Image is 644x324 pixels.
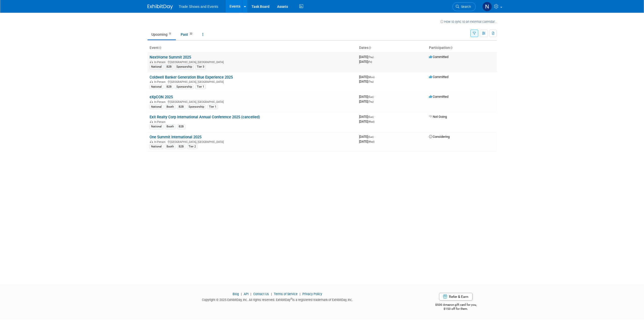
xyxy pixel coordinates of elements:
div: [GEOGRAPHIC_DATA], [GEOGRAPHIC_DATA] [150,100,355,104]
span: [DATE] [359,80,373,83]
span: (Mon) [368,76,375,79]
span: (Wed) [368,140,375,143]
span: | [270,292,273,296]
span: In-Person [154,120,167,124]
span: (Sun) [368,96,373,98]
a: How to sync to an external calendar... [440,20,497,24]
div: National [150,65,163,69]
span: (Wed) [368,120,375,123]
span: Not Going [429,115,447,119]
span: | [298,292,302,296]
img: In-Person Event [150,80,153,83]
div: Tier 2 [187,144,197,149]
a: Blog [233,292,239,296]
span: [DATE] [359,100,373,103]
span: Committed [429,95,448,99]
a: Sort by Event Name [159,46,161,50]
div: [GEOGRAPHIC_DATA], [GEOGRAPHIC_DATA] [150,80,355,84]
div: Tier 1 [195,85,206,89]
span: [DATE] [359,60,372,64]
a: Privacy Policy [302,292,322,296]
a: Contact Us [253,292,269,296]
div: [GEOGRAPHIC_DATA], [GEOGRAPHIC_DATA] [150,60,355,64]
span: 22 [188,32,194,36]
span: In-Person [154,100,167,104]
span: Committed [429,75,448,79]
span: [DATE] [359,75,376,79]
div: Sponsorship [187,105,206,109]
div: [GEOGRAPHIC_DATA], [GEOGRAPHIC_DATA] [150,140,355,144]
span: Committed [429,55,448,59]
div: B2B [165,85,173,89]
img: In-Person Event [150,120,153,123]
div: B2B [165,65,173,69]
span: In-Person [154,140,167,144]
img: Nate McCombs [482,2,492,11]
span: - [374,115,375,119]
span: - [374,55,375,59]
div: Booth [165,124,175,129]
div: $150 off for them. [415,307,497,311]
div: Sponsorship [175,65,194,69]
span: (Sun) [368,116,373,118]
span: - [374,95,375,99]
img: In-Person Event [150,140,153,143]
span: (Thu) [368,100,373,103]
span: | [240,292,243,296]
a: Past22 [177,30,198,39]
div: B2B [177,105,185,109]
span: (Thu) [368,56,373,59]
div: $500 Amazon gift card for you, [415,299,497,311]
a: One Summit International 2025 [150,135,201,139]
span: Trade Shows and Events [179,5,218,9]
div: Tier 3 [195,65,206,69]
div: B2B [177,144,185,149]
div: National [150,144,163,149]
span: [DATE] [359,140,375,143]
div: Copyright © 2025 ExhibitDay, Inc. All rights reserved. ExhibitDay is a registered trademark of Ex... [148,296,408,302]
a: API [244,292,248,296]
th: Dates [357,44,427,52]
th: Event [148,44,357,52]
a: Exit Realty Corp International Annual Conference 2025 (cancelled) [150,115,260,119]
a: NextHome Summit 2025 [150,55,191,60]
div: National [150,85,163,89]
span: [DATE] [359,55,375,59]
a: Sort by Participation Type [450,46,452,50]
sup: ® [290,297,292,300]
span: [DATE] [359,115,375,119]
span: In-Person [154,80,167,84]
span: (Fri) [368,61,372,63]
span: (Thu) [368,80,373,83]
a: Refer & Earn [439,293,472,300]
a: eXpCON 2025 [150,95,173,99]
span: [DATE] [359,120,375,123]
span: In-Person [154,61,167,64]
span: (Sun) [368,136,373,138]
div: Booth [165,105,175,109]
a: Search [452,2,476,11]
span: [DATE] [359,95,375,99]
span: - [375,75,376,79]
div: Sponsorship [175,85,194,89]
th: Participation [427,44,497,52]
div: National [150,105,163,109]
span: | [249,292,253,296]
span: 5 [168,32,172,36]
div: Booth [165,144,175,149]
span: Considering [429,135,450,139]
img: In-Person Event [150,100,153,103]
a: Terms of Service [274,292,298,296]
span: Search [459,5,471,9]
a: Upcoming5 [148,30,176,39]
a: Sort by Start Date [368,46,371,50]
img: In-Person Event [150,61,153,63]
img: ExhibitDay [148,4,173,9]
span: [DATE] [359,135,375,139]
span: - [374,135,375,139]
div: B2B [177,124,185,129]
div: Tier 1 [207,105,218,109]
a: Coldwell Banker Generation Blue Experience 2025 [150,75,233,80]
div: National [150,124,163,129]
